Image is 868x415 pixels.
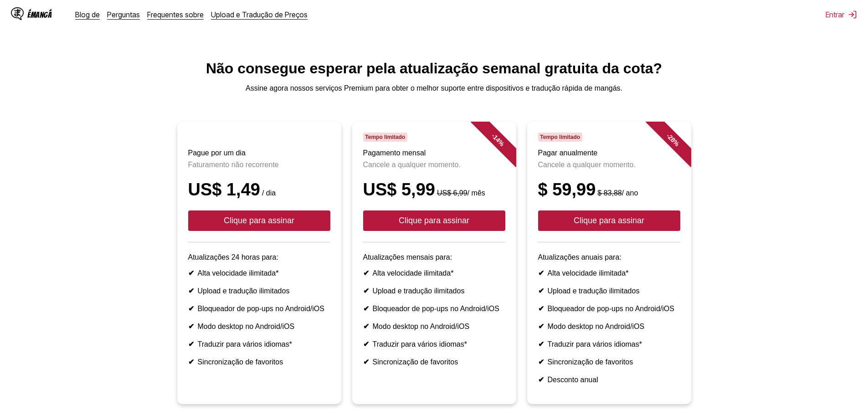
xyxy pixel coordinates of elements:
font: ✔ [363,287,369,295]
button: Clique para assinar [188,210,330,231]
font: Alta velocidade ilimitada* [548,269,629,277]
font: Bloqueador de pop-ups no Android/iOS [548,305,674,313]
font: ✔ [538,305,544,313]
font: Alta velocidade ilimitada* [198,269,279,277]
font: Sincronização de favoritos [373,358,458,366]
font: - [665,132,672,139]
font: Atualizações anuais para: [538,253,621,261]
font: Assine agora nossos serviços Premium para obter o melhor suporte entre dispositivos e tradução rá... [246,84,622,92]
font: ✔ [538,269,544,277]
a: Logotipo IsMangaÉMangá [11,7,68,22]
font: Modo desktop no Android/iOS [373,323,470,330]
a: Perguntas [107,10,140,19]
font: Pagamento mensal [363,149,426,157]
font: US$ 6,99 [437,189,467,197]
font: Bloqueador de pop-ups no Android/iOS [198,305,324,313]
font: ✔ [188,323,194,330]
font: Pagar anualmente [538,149,598,157]
font: ✔ [363,340,369,348]
font: Desconto anual [548,376,598,384]
font: US$ 1,49 [188,180,260,199]
a: Upload e Tradução de Preços [211,10,308,19]
a: Blog de [75,10,100,19]
font: Tempo limitado [540,134,580,140]
a: Frequentes sobre [147,10,204,19]
button: Clique para assinar [363,210,505,231]
button: Entrar [826,10,857,19]
font: / dia [262,189,276,197]
font: / ano [622,189,638,197]
img: sair [848,10,857,19]
font: ✔ [188,340,194,348]
font: Clique para assinar [574,216,644,225]
font: Atualizações 24 horas para: [188,253,278,261]
font: Traduzir para vários idiomas* [373,340,467,348]
font: Tempo limitado [365,134,405,140]
font: ✔ [188,305,194,313]
font: % [672,138,681,148]
font: ✔ [188,287,194,295]
font: / mês [467,189,485,197]
img: Logotipo IsManga [11,7,24,20]
font: % [497,138,506,148]
font: ✔ [188,358,194,366]
font: Upload e tradução ilimitados [198,287,290,295]
font: Alta velocidade ilimitada* [373,269,454,277]
font: ✔ [538,287,544,295]
font: Clique para assinar [399,216,469,225]
font: 28 [667,133,677,143]
font: Faturamento não recorrente [188,161,279,169]
font: ✔ [363,358,369,366]
font: Cancele a qualquer momento. [538,161,636,169]
font: US$ 5,99 [363,180,435,199]
font: ✔ [363,269,369,277]
font: Bloqueador de pop-ups no Android/iOS [373,305,499,313]
font: ✔ [538,340,544,348]
font: - [490,132,497,139]
font: Sincronização de favoritos [198,358,283,366]
font: ✔ [363,323,369,330]
font: Traduzir para vários idiomas* [198,340,292,348]
button: Clique para assinar [538,210,680,231]
font: Pague por um dia [188,149,246,157]
font: Atualizações mensais para: [363,253,452,261]
font: Entrar [826,10,844,19]
font: ÉMangá [27,10,51,19]
font: ✔ [538,376,544,384]
font: Modo desktop no Android/iOS [548,323,645,330]
font: Sincronização de favoritos [548,358,633,366]
font: Traduzir para vários idiomas* [548,340,642,348]
font: ✔ [363,305,369,313]
font: Upload e tradução ilimitados [548,287,640,295]
font: ✔ [188,269,194,277]
font: Clique para assinar [224,216,294,225]
font: Upload e tradução ilimitados [373,287,465,295]
font: ✔ [538,358,544,366]
font: Não consegue esperar pela atualização semanal gratuita da cota? [206,60,662,77]
font: ✔ [538,323,544,330]
font: Cancele a qualquer momento. [363,161,461,169]
font: 14 [492,133,502,143]
font: $ 83,88 [597,189,621,197]
font: $ 59,99 [538,180,596,199]
font: Modo desktop no Android/iOS [198,323,295,330]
